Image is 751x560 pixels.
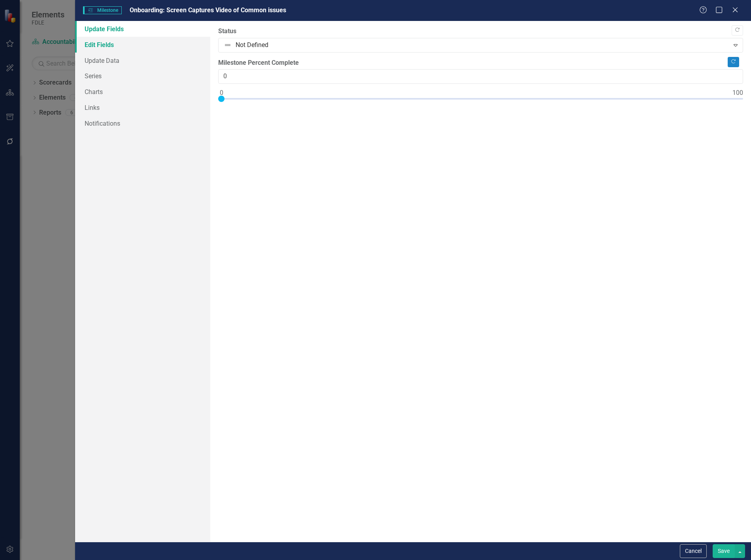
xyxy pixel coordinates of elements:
[680,544,707,558] button: Cancel
[75,53,210,68] a: Update Data
[75,100,210,115] a: Links
[75,84,210,100] a: Charts
[75,21,210,37] a: Update Fields
[713,544,735,558] button: Save
[218,27,743,36] label: Status
[130,6,286,14] span: Onboarding: Screen Captures Video of Common issues
[75,68,210,84] a: Series
[83,6,122,14] span: Milestone
[75,115,210,131] a: Notifications
[75,37,210,53] a: Edit Fields
[218,58,743,68] label: Milestone Percent Complete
